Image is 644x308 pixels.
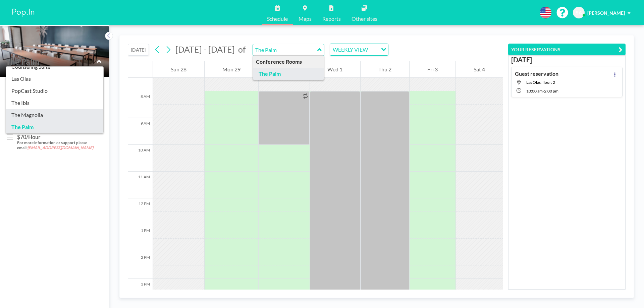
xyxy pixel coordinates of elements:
[508,44,626,55] button: YOUR RESERVATIONS
[128,64,153,91] div: 7 AM
[352,16,377,21] span: Other sites
[587,10,625,16] span: [PERSON_NAME]
[310,61,361,78] div: Wed 1
[128,252,153,279] div: 2 PM
[410,61,455,78] div: Fri 3
[576,10,582,16] span: SA
[128,145,153,172] div: 10 AM
[544,88,558,94] span: 2:00 PM
[6,109,103,121] div: The Magnolia
[205,61,258,78] div: Mon 29
[175,44,235,54] span: [DATE] - [DATE]
[6,121,103,133] div: The Palm
[17,140,96,150] h5: For more information or support please email:
[370,45,377,54] input: Search for option
[253,68,324,80] div: The Palm
[17,134,96,140] h3: $70/Hour
[5,67,23,73] span: Floor: 2
[543,88,544,94] span: -
[253,44,317,55] input: The Palm
[526,88,543,94] span: 10:00 AM
[511,56,623,64] h3: [DATE]
[267,16,288,21] span: Schedule
[128,198,153,225] div: 12 PM
[361,61,409,78] div: Thu 2
[128,225,153,252] div: 1 PM
[238,44,246,55] span: of
[128,172,153,198] div: 11 AM
[28,145,93,150] em: [EMAIL_ADDRESS][DOMAIN_NAME]
[128,118,153,145] div: 9 AM
[6,73,103,85] div: Las Olas
[153,61,204,78] div: Sun 28
[6,61,103,73] div: Counseling Suite
[6,57,97,66] input: The Palm
[331,45,369,54] span: WEEKLY VIEW
[526,80,555,85] span: Las Olas, floor: 2
[253,56,324,68] div: Conference Rooms
[128,44,149,56] button: [DATE]
[11,6,36,19] img: organization-logo
[6,97,103,109] div: The Ibis
[128,279,153,306] div: 3 PM
[515,70,558,77] h4: Guest reservation
[456,61,503,78] div: Sat 4
[330,44,388,55] div: Search for option
[128,91,153,118] div: 8 AM
[322,16,341,21] span: Reports
[299,16,312,21] span: Maps
[6,85,103,97] div: PopCast Studio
